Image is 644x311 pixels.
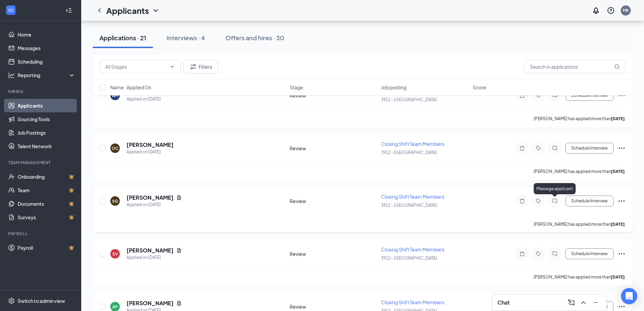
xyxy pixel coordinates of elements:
[567,298,575,307] svg: ComposeMessage
[18,210,75,224] a: SurveysCrown
[290,145,377,152] div: Review
[166,34,205,42] div: Interviews · 4
[534,146,542,151] svg: Tag
[127,299,174,307] h5: [PERSON_NAME]
[534,274,626,280] p: [PERSON_NAME] has applied more than .
[127,247,174,254] h5: [PERSON_NAME]
[381,84,406,91] span: Job posting
[534,183,576,194] div: Message applicant
[8,89,74,94] div: Hiring
[607,6,615,15] svg: QuestionInfo
[565,143,614,154] button: Schedule Interview
[534,169,626,174] p: [PERSON_NAME] has applied more than .
[592,6,600,15] svg: Notifications
[534,221,626,227] p: [PERSON_NAME] has applied more than .
[290,198,377,204] div: Review
[8,231,74,237] div: Payroll
[381,194,444,200] span: Closing Shift Team Members
[127,194,174,201] h5: [PERSON_NAME]
[290,84,303,91] span: Stage
[106,5,149,16] h1: Applicants
[95,6,104,15] svg: ChevronLeft
[18,28,75,41] a: Home
[225,34,284,42] div: Offers and hires · 30
[551,198,559,204] svg: ChatInactive
[8,160,74,165] div: Team Management
[105,63,167,70] input: All Stages
[112,304,118,310] div: AP
[621,288,637,304] div: Open Intercom Messenger
[590,297,601,308] button: Minimize
[497,299,510,306] h3: Chat
[381,150,437,155] span: 3912 - [GEOGRAPHIC_DATA]
[127,149,174,155] div: Applied on [DATE]
[18,197,75,210] a: DocumentsCrown
[18,183,75,197] a: TeamCrown
[579,298,587,307] svg: ChevronUp
[518,146,526,151] svg: Note
[611,222,625,227] b: [DATE]
[18,112,75,126] a: Sourcing Tools
[127,141,174,149] h5: [PERSON_NAME]
[290,250,377,257] div: Review
[183,60,218,73] button: Filter Filters
[18,99,75,112] a: Applicants
[8,297,15,304] svg: Settings
[176,195,182,200] svg: Document
[290,303,377,310] div: Review
[18,170,75,183] a: OnboardingCrown
[565,248,614,259] button: Schedule Interview
[551,146,559,151] svg: ChatInactive
[618,303,626,311] svg: Ellipses
[381,203,437,208] span: 3912 - [GEOGRAPHIC_DATA]
[127,201,182,208] div: Applied on [DATE]
[566,297,577,308] button: ComposeMessage
[524,60,626,73] input: Search in applications
[7,7,14,14] svg: WorkstreamLogo
[611,169,625,174] b: [DATE]
[618,144,626,152] svg: Ellipses
[578,297,589,308] button: ChevronUp
[18,241,75,254] a: PayrollCrown
[381,246,444,252] span: Closing Shift Team Members
[18,297,65,304] div: Switch to admin view
[614,64,620,69] svg: MagnifyingGlass
[618,250,626,258] svg: Ellipses
[565,196,614,206] button: Schedule Interview
[623,7,629,13] div: MK
[112,251,118,257] div: SV
[618,197,626,205] svg: Ellipses
[473,84,486,91] span: Score
[18,126,75,139] a: Job Postings
[112,198,118,204] div: SG
[592,298,600,307] svg: Minimize
[170,64,175,69] svg: ChevronDown
[152,6,160,15] svg: ChevronDown
[18,139,75,153] a: Talent Network
[518,251,526,257] svg: Note
[112,146,118,151] div: OC
[99,34,146,42] div: Applications · 21
[127,254,182,261] div: Applied on [DATE]
[65,7,72,14] svg: Collapse
[18,55,75,68] a: Scheduling
[381,299,444,305] span: Closing Shift Team Members
[518,198,526,204] svg: Note
[534,198,542,204] svg: Tag
[176,248,182,253] svg: Document
[8,72,15,79] svg: Analysis
[18,41,75,55] a: Messages
[534,251,542,257] svg: Tag
[551,251,559,257] svg: ChatInactive
[18,72,76,79] div: Reporting
[381,256,437,261] span: 3912 - [GEOGRAPHIC_DATA]
[534,116,626,121] p: [PERSON_NAME] has applied more than .
[110,84,151,91] span: Name · Applied On
[381,141,444,147] span: Closing Shift Team Members
[189,63,197,71] svg: Filter
[176,301,182,306] svg: Document
[611,116,625,121] b: [DATE]
[611,274,625,280] b: [DATE]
